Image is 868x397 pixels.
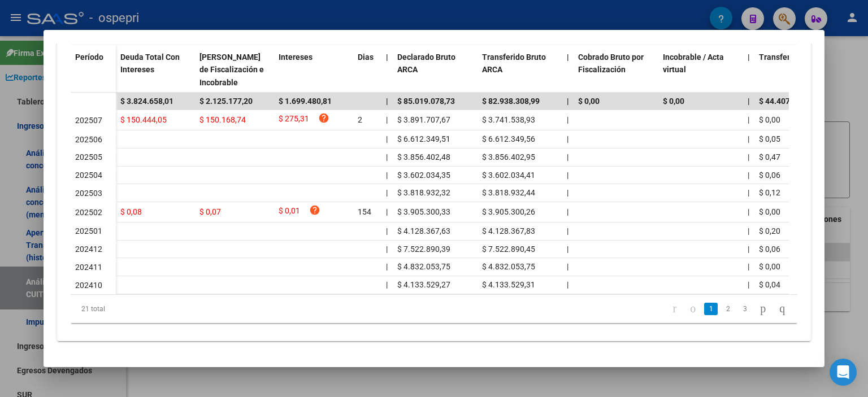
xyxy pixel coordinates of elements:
[759,262,780,271] span: $ 0,00
[75,53,103,62] span: Período
[702,299,719,319] li: page 1
[830,359,857,386] div: Open Intercom Messenger
[75,226,102,235] span: 202501
[748,53,750,62] span: |
[663,97,684,106] span: $ 0,00
[578,53,644,75] span: Cobrado Bruto por Fiscalización
[574,45,658,95] datatable-header-cell: Cobrado Bruto por Fiscalización
[567,226,568,235] span: |
[279,53,313,62] span: Intereses
[748,171,749,180] span: |
[381,45,393,95] datatable-header-cell: |
[748,207,749,216] span: |
[397,97,455,106] span: $ 85.019.078,73
[567,245,568,254] span: |
[482,188,535,197] span: $ 3.818.932,44
[759,280,780,289] span: $ 0,04
[386,207,388,216] span: |
[75,281,102,290] span: 202410
[743,45,754,95] datatable-header-cell: |
[759,188,780,197] span: $ 0,12
[386,53,388,62] span: |
[199,207,221,216] span: $ 0,07
[353,45,381,95] datatable-header-cell: Dias
[120,53,180,75] span: Deuda Total Con Intereses
[120,97,173,106] span: $ 3.824.658,01
[759,226,780,235] span: $ 0,20
[75,171,102,180] span: 202504
[75,116,102,125] span: 202507
[279,97,332,106] span: $ 1.699.480,81
[397,134,450,143] span: $ 6.612.349,51
[578,97,600,106] span: $ 0,00
[386,262,388,271] span: |
[748,97,750,106] span: |
[386,134,388,143] span: |
[482,280,535,289] span: $ 4.133.529,31
[318,112,329,124] i: help
[71,295,214,323] div: 21 total
[482,226,535,235] span: $ 4.128.367,83
[748,226,749,235] span: |
[397,207,450,216] span: $ 3.905.300,33
[386,97,388,106] span: |
[75,152,102,162] span: 202505
[562,45,574,95] datatable-header-cell: |
[482,97,540,106] span: $ 82.938.308,99
[397,152,450,162] span: $ 3.856.402,48
[386,115,388,124] span: |
[397,262,450,271] span: $ 4.832.053,75
[386,171,388,180] span: |
[397,188,450,197] span: $ 3.818.932,32
[279,204,300,220] span: $ 0,01
[397,115,450,124] span: $ 3.891.707,67
[397,171,450,180] span: $ 3.602.034,35
[567,53,569,62] span: |
[279,112,309,128] span: $ 275,31
[75,135,102,144] span: 202506
[719,299,736,319] li: page 2
[75,263,102,272] span: 202411
[75,189,102,198] span: 202503
[759,115,780,124] span: $ 0,00
[482,245,535,254] span: $ 7.522.890,45
[774,303,790,315] a: go to last page
[386,152,388,162] span: |
[397,245,450,254] span: $ 7.522.890,39
[199,97,253,106] span: $ 2.125.177,20
[748,115,749,124] span: |
[482,152,535,162] span: $ 3.856.402,95
[482,171,535,180] span: $ 3.602.034,41
[759,207,780,216] span: $ 0,00
[759,53,830,62] span: Transferido De Más
[759,134,780,143] span: $ 0,05
[567,280,568,289] span: |
[478,45,562,95] datatable-header-cell: Transferido Bruto ARCA
[748,188,749,197] span: |
[567,262,568,271] span: |
[274,45,353,95] datatable-header-cell: Intereses
[748,152,749,162] span: |
[75,245,102,254] span: 202412
[567,115,568,124] span: |
[755,303,771,315] a: go to next page
[567,152,568,162] span: |
[748,280,749,289] span: |
[309,204,320,216] i: help
[397,226,450,235] span: $ 4.128.367,63
[386,245,388,254] span: |
[482,53,546,75] span: Transferido Bruto ARCA
[386,280,388,289] span: |
[482,207,535,216] span: $ 3.905.300,26
[75,208,102,217] span: 202502
[71,45,116,93] datatable-header-cell: Período
[386,188,388,197] span: |
[567,188,568,197] span: |
[663,53,724,75] span: Incobrable / Acta virtual
[199,115,246,124] span: $ 150.168,74
[759,97,801,106] span: $ 44.407,46
[721,303,735,315] a: 2
[748,262,749,271] span: |
[199,53,264,88] span: [PERSON_NAME] de Fiscalización e Incobrable
[567,97,569,106] span: |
